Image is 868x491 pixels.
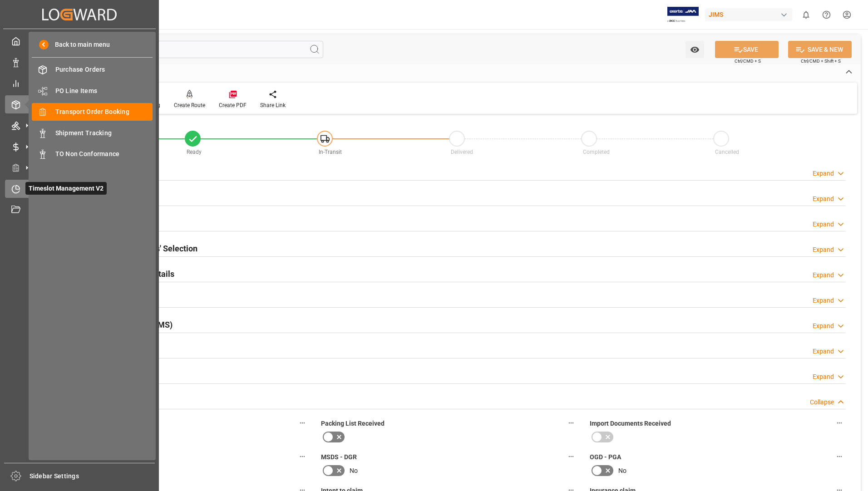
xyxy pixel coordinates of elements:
span: Import Documents Received [590,419,671,428]
div: Expand [813,220,834,229]
div: Share Link [260,101,286,109]
a: Data Management [5,53,154,71]
div: Expand [813,270,834,280]
input: Search Fields [42,41,323,58]
div: Create Route [174,101,205,109]
div: Expand [813,321,834,331]
a: Purchase Orders [32,61,153,79]
span: PO Line Items [55,86,153,96]
a: Transport Order Booking [32,103,153,121]
button: show 0 new notifications [796,5,816,25]
span: Timeslot Management V2 [25,182,107,195]
img: Exertis%20JAM%20-%20Email%20Logo.jpg_1722504956.jpg [667,7,699,23]
a: TO Non Conformance [32,145,153,163]
span: Delivered [451,149,473,155]
div: Expand [813,169,834,178]
span: OGD - PGA [590,452,621,462]
div: Expand [813,372,834,382]
div: Expand [813,296,834,305]
span: Packing List Received [321,419,385,428]
span: TO Non Conformance [55,149,153,159]
a: My Reports [5,74,154,92]
span: MSDS - DGR [321,452,357,462]
span: In-Transit [319,149,342,155]
a: My Cockpit [5,32,154,50]
button: Help Center [816,5,837,25]
button: Packing List Received [565,417,577,429]
span: Transport Order Booking [55,107,153,117]
span: Cancelled [715,149,739,155]
button: OGD - PGA [833,451,845,462]
button: Customs documents sent to broker [296,451,308,462]
button: MSDS - DGR [565,451,577,462]
span: Completed [583,149,610,155]
div: Collapse [810,398,834,407]
div: Create PDF [219,101,247,109]
span: Ctrl/CMD + Shift + S [801,58,841,64]
span: Sidebar Settings [30,471,155,481]
button: JIMS [705,6,796,23]
div: JIMS [705,8,792,21]
div: Expand [813,347,834,356]
div: Expand [813,194,834,204]
a: Document Management [5,201,154,219]
button: Import Documents Received [833,417,845,429]
button: Shipping instructions SENT [296,417,308,429]
span: Purchase Orders [55,65,153,74]
span: Shipment Tracking [55,128,153,138]
span: Back to main menu [49,40,110,49]
span: Ctrl/CMD + S [735,58,761,64]
a: Timeslot Management V2Timeslot Management V2 [5,180,154,197]
span: No [618,466,626,476]
div: Expand [813,245,834,255]
a: PO Line Items [32,82,153,99]
button: SAVE [715,41,779,58]
a: Shipment Tracking [32,124,153,142]
button: SAVE & NEW [788,41,852,58]
span: Ready [187,149,202,155]
span: No [350,466,358,476]
button: open menu [686,41,704,58]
